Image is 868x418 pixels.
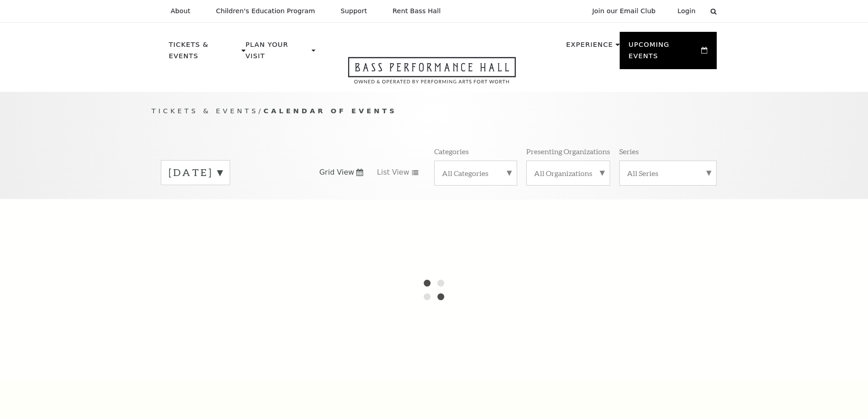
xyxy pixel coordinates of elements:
[534,168,602,178] label: All Organizations
[319,167,354,177] span: Grid View
[377,167,409,177] span: List View
[629,39,699,67] p: Upcoming Events
[152,106,717,117] p: /
[216,7,315,15] p: Children's Education Program
[263,107,397,115] span: Calendar of Events
[341,7,367,15] p: Support
[619,146,639,156] p: Series
[566,39,613,55] p: Experience
[526,146,610,156] p: Presenting Organizations
[627,168,709,178] label: All Series
[152,107,259,115] span: Tickets & Events
[246,39,309,67] p: Plan Your Visit
[393,7,441,15] p: Rent Bass Hall
[442,168,509,178] label: All Categories
[434,146,469,156] p: Categories
[171,7,190,15] p: About
[169,166,222,180] label: [DATE]
[169,39,240,67] p: Tickets & Events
